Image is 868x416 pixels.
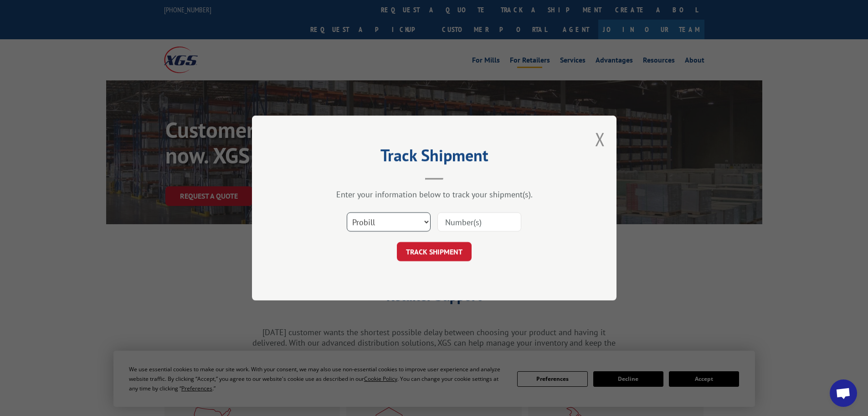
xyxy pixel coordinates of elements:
h2: Track Shipment [298,149,571,166]
div: Enter your information below to track your shipment(s). [298,189,571,200]
div: Open chat [830,379,857,407]
button: Close modal [595,127,605,151]
input: Number(s) [437,212,521,232]
button: TRACK SHIPMENT [397,242,472,261]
